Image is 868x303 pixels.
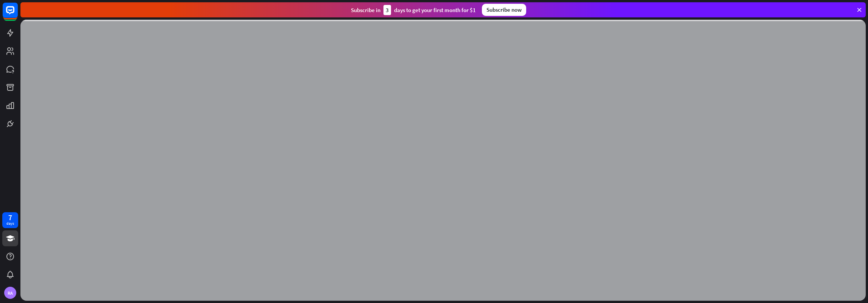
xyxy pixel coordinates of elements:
[482,4,526,16] div: Subscribe now
[2,212,18,228] a: 7 days
[8,214,12,221] div: 7
[4,287,16,299] div: RA
[383,5,391,15] div: 3
[351,5,476,15] div: Subscribe in days to get your first month for $1
[6,221,14,226] div: days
